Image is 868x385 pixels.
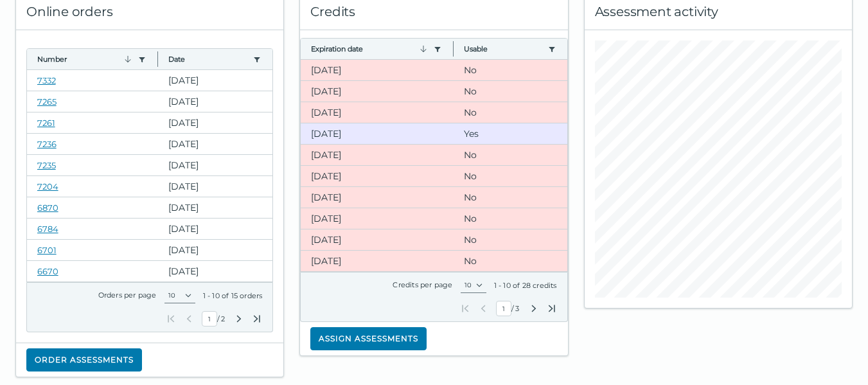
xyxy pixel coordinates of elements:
[26,348,142,372] button: Order assessments
[202,311,217,327] input: Current Page
[301,123,454,144] clr-dg-cell: [DATE]
[37,160,56,170] a: 7235
[301,60,454,80] clr-dg-cell: [DATE]
[168,54,248,64] button: Date
[478,303,488,314] button: Previous Page
[301,102,454,123] clr-dg-cell: [DATE]
[37,181,58,192] a: 7204
[310,327,427,350] button: Assign assessments
[529,303,539,314] button: Next Page
[496,301,511,316] input: Current Page
[460,303,470,314] button: First Page
[454,166,567,186] clr-dg-cell: No
[454,187,567,208] clr-dg-cell: No
[37,139,57,149] a: 7236
[301,251,454,271] clr-dg-cell: [DATE]
[37,96,57,107] a: 7265
[301,229,454,250] clr-dg-cell: [DATE]
[547,303,557,314] button: Last Page
[514,303,520,314] span: Total Pages
[252,314,262,324] button: Last Page
[37,224,58,234] a: 6784
[154,45,162,73] button: Column resize handle
[166,311,262,327] div: /
[311,44,429,54] button: Expiration date
[203,291,263,301] div: 1 - 10 of 15 orders
[166,314,176,324] button: First Page
[37,266,58,276] a: 6670
[464,44,543,54] button: Usable
[158,219,272,239] clr-dg-cell: [DATE]
[37,202,58,213] a: 6870
[454,123,567,144] clr-dg-cell: Yes
[158,91,272,112] clr-dg-cell: [DATE]
[301,166,454,186] clr-dg-cell: [DATE]
[158,197,272,218] clr-dg-cell: [DATE]
[37,118,55,128] a: 7261
[393,280,452,289] label: Credits per page
[158,112,272,133] clr-dg-cell: [DATE]
[454,229,567,250] clr-dg-cell: No
[184,314,194,324] button: Previous Page
[37,54,133,64] button: Number
[301,208,454,229] clr-dg-cell: [DATE]
[454,60,567,80] clr-dg-cell: No
[301,187,454,208] clr-dg-cell: [DATE]
[494,280,557,291] div: 1 - 10 of 28 credits
[37,75,56,85] a: 7332
[301,81,454,102] clr-dg-cell: [DATE]
[454,102,567,123] clr-dg-cell: No
[454,81,567,102] clr-dg-cell: No
[158,240,272,260] clr-dg-cell: [DATE]
[454,251,567,271] clr-dg-cell: No
[158,176,272,197] clr-dg-cell: [DATE]
[449,35,457,62] button: Column resize handle
[158,70,272,91] clr-dg-cell: [DATE]
[158,134,272,154] clr-dg-cell: [DATE]
[98,291,157,300] label: Orders per page
[301,145,454,165] clr-dg-cell: [DATE]
[158,155,272,175] clr-dg-cell: [DATE]
[37,245,57,255] a: 6701
[234,314,244,324] button: Next Page
[158,261,272,282] clr-dg-cell: [DATE]
[220,314,226,324] span: Total Pages
[460,301,556,316] div: /
[454,208,567,229] clr-dg-cell: No
[454,145,567,165] clr-dg-cell: No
